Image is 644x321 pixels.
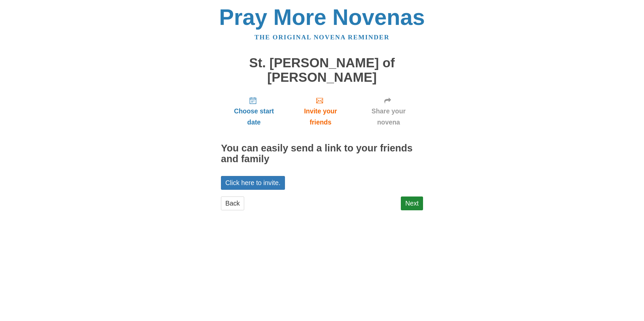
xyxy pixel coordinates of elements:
[221,176,285,190] a: Click here to invite.
[287,91,354,131] a: Invite your friends
[221,143,423,165] h2: You can easily send a link to your friends and family
[401,197,423,210] a: Next
[294,106,347,128] span: Invite your friends
[361,106,416,128] span: Share your novena
[221,56,423,84] h1: St. [PERSON_NAME] of [PERSON_NAME]
[228,106,280,128] span: Choose start date
[255,34,390,41] a: The original novena reminder
[221,197,244,210] a: Back
[354,91,423,131] a: Share your novena
[221,91,287,131] a: Choose start date
[219,5,425,30] a: Pray More Novenas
